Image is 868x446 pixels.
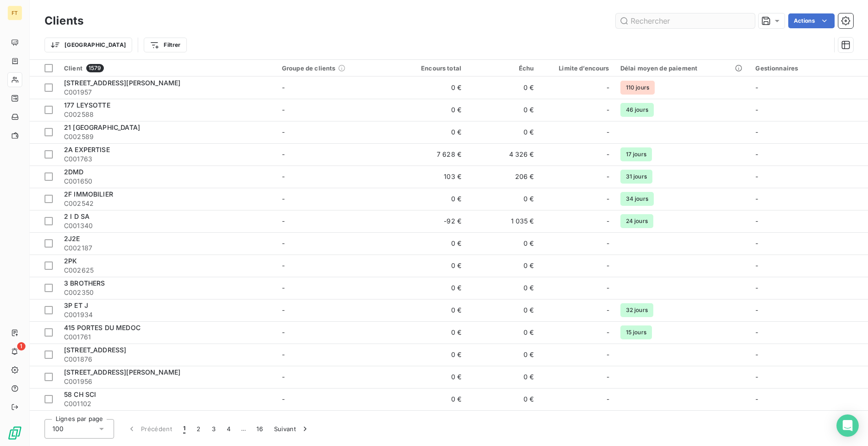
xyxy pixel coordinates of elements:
[620,303,653,317] span: 32 jours
[64,199,271,208] span: C002542
[64,301,88,309] span: 3P ET J
[64,243,271,253] span: C002187
[64,390,96,398] span: 58 CH SCI
[394,232,467,255] td: 0 €
[755,64,862,72] div: Gestionnaires
[606,127,609,137] span: -
[64,279,105,287] span: 3 BROTHERS
[467,121,540,143] td: 0 €
[191,419,206,439] button: 2
[467,388,540,410] td: 0 €
[755,350,758,358] span: -
[755,284,758,292] span: -
[467,344,540,366] td: 0 €
[282,350,285,358] span: -
[606,105,609,115] span: -
[467,410,540,433] td: 2 146 €
[472,64,534,72] div: Échu
[64,355,271,364] span: C001876
[467,232,540,255] td: 0 €
[7,6,22,20] div: FT
[64,132,271,141] span: C002589
[788,13,835,28] button: Actions
[236,421,251,436] span: …
[620,64,745,72] div: Délai moyen de paiement
[282,395,285,403] span: -
[545,64,609,72] div: Limite d’encours
[755,195,758,203] span: -
[144,38,186,52] button: Filtrer
[620,147,652,161] span: 17 jours
[606,350,609,359] span: -
[606,217,609,226] span: -
[178,419,191,439] button: 1
[282,261,285,269] span: -
[64,235,80,242] span: 2J2E
[64,79,180,87] span: [STREET_ADDRESS][PERSON_NAME]
[606,395,609,404] span: -
[755,106,758,114] span: -
[64,221,271,230] span: C001340
[755,83,758,91] span: -
[64,310,271,319] span: C001934
[64,64,83,72] span: Client
[394,321,467,344] td: 0 €
[64,377,271,386] span: C001956
[64,332,271,342] span: C001761
[64,288,271,297] span: C002350
[282,172,285,180] span: -
[64,212,89,220] span: 2 I D SA
[755,395,758,403] span: -
[606,194,609,204] span: -
[52,424,64,433] span: 100
[394,410,467,433] td: 1 €
[64,324,140,331] span: 415 PORTES DU MEDOC
[394,344,467,366] td: 0 €
[620,81,655,95] span: 110 jours
[64,190,113,198] span: 2F IMMOBILIER
[755,217,758,225] span: -
[282,150,285,158] span: -
[606,306,609,315] span: -
[64,101,110,109] span: 177 LEYSOTTE
[64,146,110,153] span: 2A EXPERTISE
[606,261,609,270] span: -
[394,210,467,232] td: -92 €
[606,150,609,159] span: -
[282,306,285,314] span: -
[86,64,104,72] span: 1579
[282,217,285,225] span: -
[251,419,268,439] button: 16
[206,419,221,439] button: 3
[467,366,540,388] td: 0 €
[282,239,285,247] span: -
[755,373,758,381] span: -
[394,299,467,321] td: 0 €
[64,346,126,354] span: [STREET_ADDRESS]
[268,419,315,439] button: Suivant
[755,306,758,314] span: -
[394,76,467,99] td: 0 €
[394,277,467,299] td: 0 €
[616,13,755,28] input: Rechercher
[64,266,271,275] span: C002625
[64,154,271,164] span: C001763
[467,99,540,121] td: 0 €
[64,177,271,186] span: C001650
[400,64,461,72] div: Encours total
[755,261,758,269] span: -
[183,424,185,433] span: 1
[755,150,758,158] span: -
[606,283,609,293] span: -
[467,143,540,166] td: 4 326 €
[64,88,271,97] span: C001957
[17,342,26,350] span: 1
[64,399,271,408] span: C001102
[620,103,654,117] span: 46 jours
[620,170,652,184] span: 31 jours
[755,128,758,136] span: -
[620,192,654,206] span: 34 jours
[221,419,236,439] button: 4
[394,255,467,277] td: 0 €
[121,419,178,439] button: Précédent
